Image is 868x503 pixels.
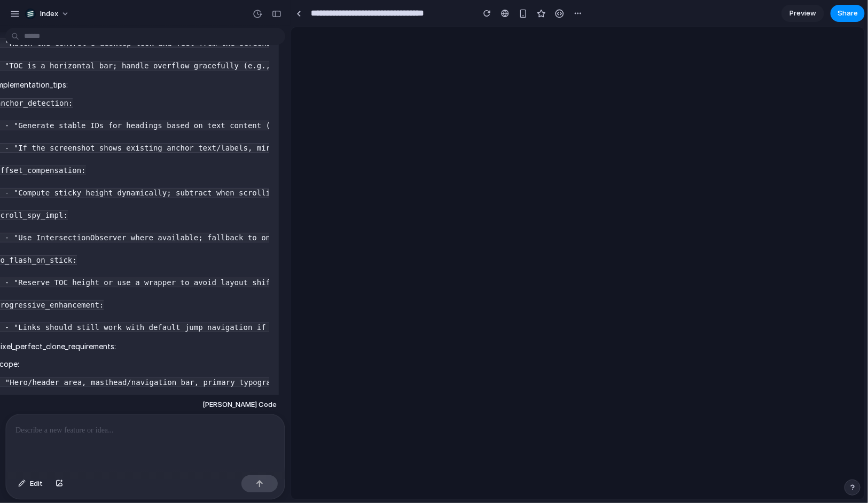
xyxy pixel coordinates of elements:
[30,478,43,489] span: Edit
[199,395,280,414] button: [PERSON_NAME] Code
[831,5,865,22] button: Share
[21,5,75,22] button: Index
[202,399,277,410] span: [PERSON_NAME] Code
[789,8,816,19] span: Preview
[40,9,58,19] span: Index
[838,8,858,19] span: Share
[13,475,48,492] button: Edit
[781,5,824,22] a: Preview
